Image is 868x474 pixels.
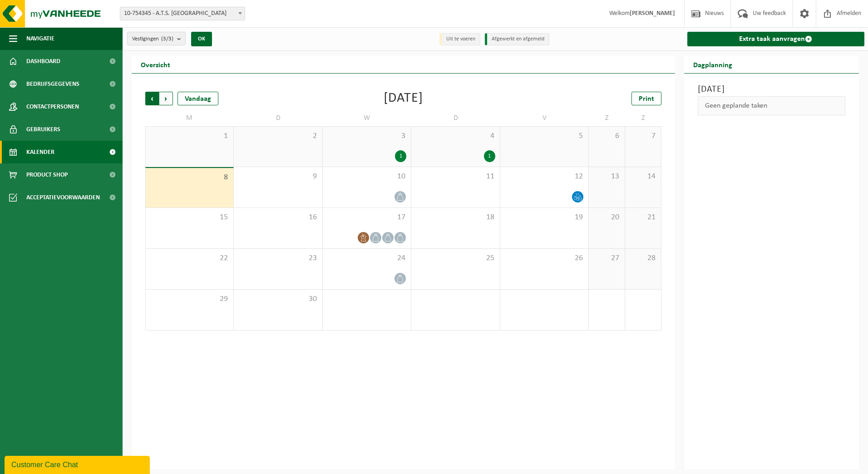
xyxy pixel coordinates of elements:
span: 10 [327,172,406,182]
span: 8 [150,173,229,183]
li: Uit te voeren [439,33,480,45]
strong: [PERSON_NAME] [630,10,675,17]
span: 9 [238,172,317,182]
span: 17 [327,212,406,222]
iframe: chat widget [5,454,152,474]
div: 1 [484,150,495,162]
span: 30 [238,294,317,304]
span: Vestigingen [132,32,173,46]
h2: Overzicht [132,55,179,73]
span: 19 [505,212,584,222]
span: 13 [593,172,620,182]
div: Vandaag [178,92,218,105]
span: 6 [593,131,620,141]
span: 11 [416,172,495,182]
span: Gebruikers [26,118,60,141]
span: 10-754345 - A.T.S. BRUSSEL - MERELBEKE [120,7,245,20]
span: 21 [630,212,656,222]
count: (3/3) [161,36,173,42]
span: Kalender [26,141,54,163]
span: 20 [593,212,620,222]
span: 23 [238,253,317,263]
span: 1 [150,131,229,141]
span: 14 [630,172,656,182]
span: Bedrijfsgegevens [26,73,79,95]
div: 1 [395,150,406,162]
span: Product Shop [26,163,68,186]
a: Extra taak aanvragen [687,32,865,46]
div: Geen geplande taken [698,96,846,115]
td: Z [589,110,625,126]
span: Dashboard [26,50,60,73]
span: 25 [416,253,495,263]
span: 10-754345 - A.T.S. BRUSSEL - MERELBEKE [120,7,245,20]
div: [DATE] [384,92,423,105]
span: 7 [630,131,656,141]
button: OK [191,32,212,46]
td: M [145,110,234,126]
span: Print [639,95,654,103]
span: Navigatie [26,27,54,50]
span: Vorige [145,92,159,105]
span: 12 [505,172,584,182]
h2: Dagplanning [684,55,741,73]
span: 2 [238,131,317,141]
span: 18 [416,212,495,222]
span: 5 [505,131,584,141]
span: 16 [238,212,317,222]
span: Volgende [159,92,173,105]
button: Vestigingen(3/3) [127,32,186,45]
span: 28 [630,253,656,263]
td: D [411,110,500,126]
span: 3 [327,131,406,141]
span: 4 [416,131,495,141]
li: Afgewerkt en afgemeld [485,33,549,45]
span: 29 [150,294,229,304]
span: Acceptatievoorwaarden [26,186,100,209]
a: Print [631,92,661,105]
td: Z [625,110,661,126]
span: 15 [150,212,229,222]
span: 27 [593,253,620,263]
td: V [500,110,589,126]
td: W [323,110,411,126]
span: 22 [150,253,229,263]
span: 26 [505,253,584,263]
h3: [DATE] [698,83,846,96]
span: 24 [327,253,406,263]
span: Contactpersonen [26,95,79,118]
td: D [234,110,322,126]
